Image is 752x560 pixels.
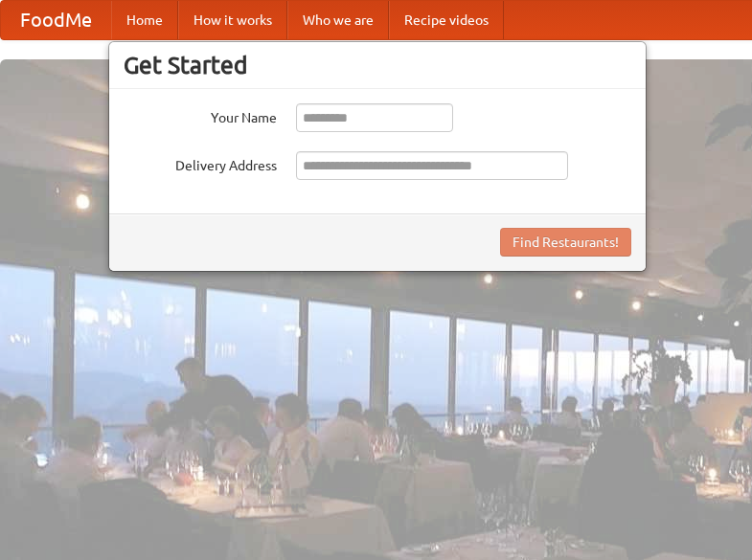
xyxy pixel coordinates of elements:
[124,51,631,79] h3: Get Started
[389,1,504,39] a: Recipe videos
[124,103,277,127] label: Your Name
[1,1,111,39] a: FoodMe
[111,1,178,39] a: Home
[500,228,631,257] button: Find Restaurants!
[178,1,287,39] a: How it works
[287,1,389,39] a: Who we are
[124,151,277,175] label: Delivery Address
